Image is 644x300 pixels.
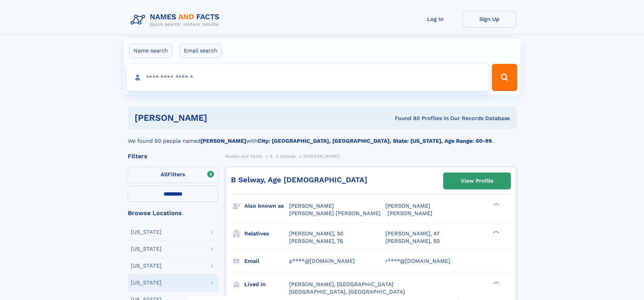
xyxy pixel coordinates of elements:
a: [PERSON_NAME], 76 [289,237,343,245]
div: ❯ [492,280,500,285]
a: View Profile [444,173,510,189]
span: [PERSON_NAME] [385,203,430,209]
h3: Also known as [244,200,289,212]
a: [PERSON_NAME], 50 [385,237,440,245]
span: S [270,154,273,159]
div: [US_STATE] [131,280,162,285]
div: We found 80 people named with . [128,129,517,145]
label: Name search [129,44,172,58]
a: [PERSON_NAME], 47 [385,230,439,237]
div: Filters [128,153,218,159]
label: Filters [128,167,218,183]
h3: Lived in [244,279,289,290]
a: Sign Up [462,11,517,27]
div: [US_STATE] [131,246,162,252]
div: ❯ [492,230,500,234]
img: Logo Names and Facts [128,11,225,29]
b: City: [GEOGRAPHIC_DATA], [GEOGRAPHIC_DATA], State: [US_STATE], Age Range: 60-99 [258,138,492,144]
span: Selway [280,154,296,159]
a: Log In [408,11,462,27]
button: Search Button [492,64,517,91]
span: [PERSON_NAME], [GEOGRAPHIC_DATA] [289,281,393,287]
span: [PERSON_NAME] [387,210,432,216]
b: [PERSON_NAME] [200,138,246,144]
div: ❯ [492,202,500,207]
span: [PERSON_NAME] [289,203,334,209]
div: View Profile [461,173,493,189]
div: [US_STATE] [131,263,162,269]
span: [PERSON_NAME] [PERSON_NAME] [289,210,381,216]
label: Email search [180,44,222,58]
input: search input [127,64,489,91]
div: Found 80 Profiles In Our Records Database [301,115,510,122]
h3: Relatives [244,228,289,239]
a: Names and Facts [225,152,262,160]
div: Browse Locations [128,210,218,216]
a: [PERSON_NAME], 50 [289,230,343,237]
a: S [270,152,273,160]
div: [US_STATE] [131,229,162,235]
a: B Selway, Age [DEMOGRAPHIC_DATA] [231,176,367,184]
span: [PERSON_NAME] [304,154,340,159]
span: [GEOGRAPHIC_DATA], [GEOGRAPHIC_DATA] [289,289,405,295]
a: Selway [280,152,296,160]
span: All [161,171,168,178]
h3: Email [244,255,289,267]
h1: [PERSON_NAME] [135,114,301,122]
